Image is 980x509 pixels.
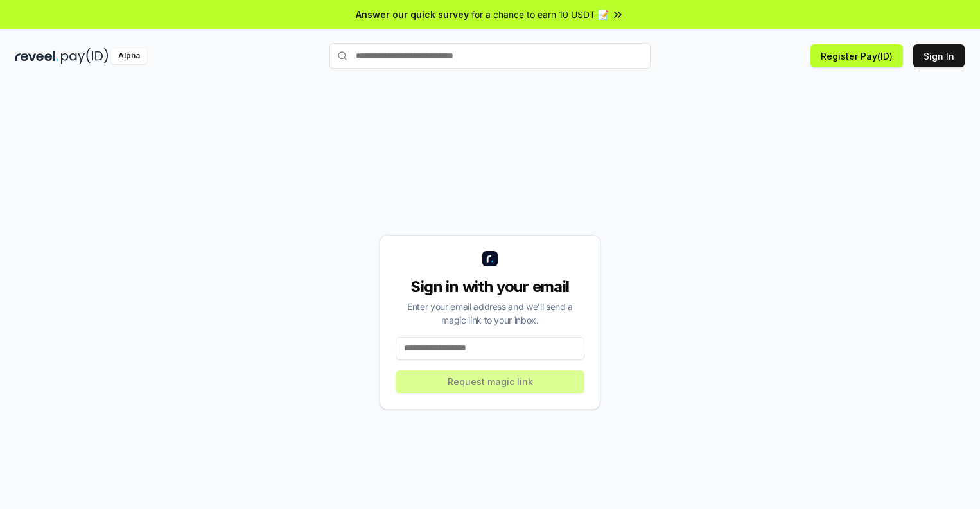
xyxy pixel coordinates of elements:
img: reveel_dark [15,48,58,64]
span: for a chance to earn 10 USDT 📝 [471,8,609,21]
img: logo_small [482,251,498,266]
div: Sign in with your email [396,277,584,297]
div: Alpha [111,48,147,64]
button: Sign In [913,44,965,67]
button: Register Pay(ID) [810,44,903,67]
span: Answer our quick survey [356,8,469,21]
div: Enter your email address and we’ll send a magic link to your inbox. [396,300,584,327]
img: pay_id [61,48,109,64]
